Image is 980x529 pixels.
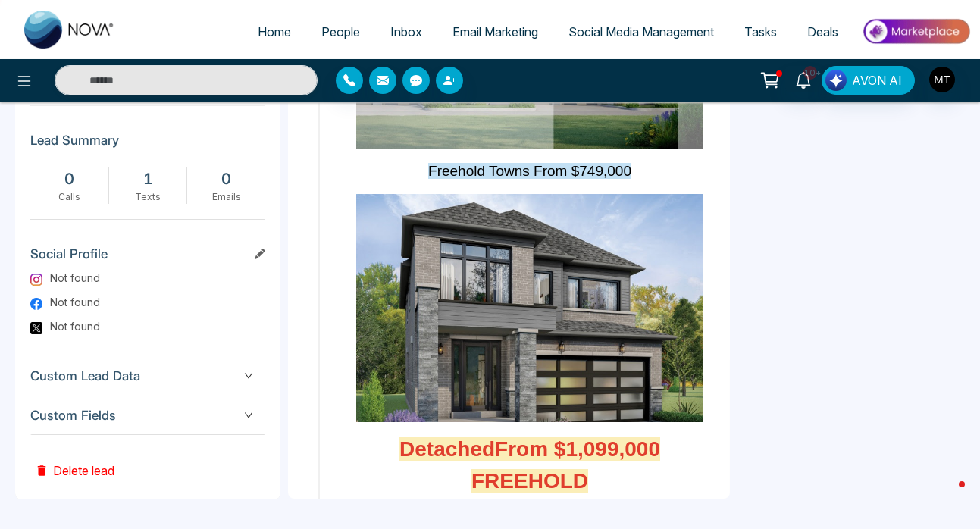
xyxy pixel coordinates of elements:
[30,246,265,269] h3: Social Profile
[30,322,42,334] img: Twitter Logo
[30,298,42,310] img: Facebook Logo
[452,24,538,39] span: Email Marketing
[852,71,902,89] span: AVON AI
[792,17,853,46] a: Deals
[321,24,360,39] span: People
[50,294,100,310] span: Not found
[437,17,553,46] a: Email Marketing
[50,318,100,334] span: Not found
[117,167,180,190] div: 1
[807,24,838,39] span: Deals
[195,190,258,204] div: Emails
[822,66,915,95] button: AVON AI
[744,24,777,39] span: Tasks
[30,366,265,387] span: Custom Lead Data
[243,17,306,46] a: Home
[30,405,265,426] span: Custom Fields
[375,17,437,46] a: Inbox
[38,167,101,190] div: 0
[244,411,253,420] span: down
[244,371,253,380] span: down
[30,435,119,484] button: Delete lead
[803,66,817,80] span: 10+
[861,14,971,49] img: Market-place.gif
[258,24,291,39] span: Home
[38,190,101,204] div: Calls
[117,190,180,204] div: Texts
[50,270,100,286] span: Not found
[195,167,258,190] div: 0
[929,67,955,92] img: User Avatar
[568,24,714,39] span: Social Media Management
[30,274,42,286] img: Instagram Logo
[306,17,375,46] a: People
[553,17,729,46] a: Social Media Management
[928,477,965,514] iframe: Intercom live chat
[24,11,115,49] img: Nova CRM Logo
[390,24,422,39] span: Inbox
[729,17,792,46] a: Tasks
[30,133,265,155] h3: Lead Summary
[785,66,822,92] a: 10+
[825,70,847,91] img: Lead Flow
